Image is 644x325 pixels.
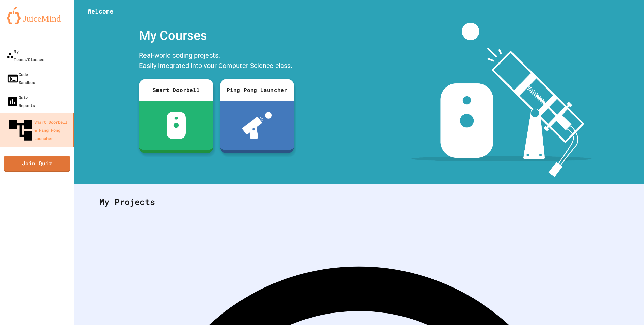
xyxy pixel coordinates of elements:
img: sdb-white.svg [167,112,186,139]
div: My Teams/Classes [7,47,44,64]
div: Quiz Reports [7,93,35,109]
img: logo-orange.svg [7,7,67,24]
div: Ping Pong Launcher [220,79,294,101]
div: Real-world coding projects. Easily integrated into your Computer Science class. [136,49,297,74]
div: My Courses [136,23,297,49]
img: banner-image-my-projects.png [411,23,592,177]
div: My Projects [93,189,625,215]
a: Join Quiz [4,156,70,172]
div: Code Sandbox [7,70,35,86]
div: Smart Doorbell [139,79,213,101]
img: ppl-with-ball.png [242,112,272,139]
div: Smart Doorbell & Ping Pong Launcher [7,116,70,144]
